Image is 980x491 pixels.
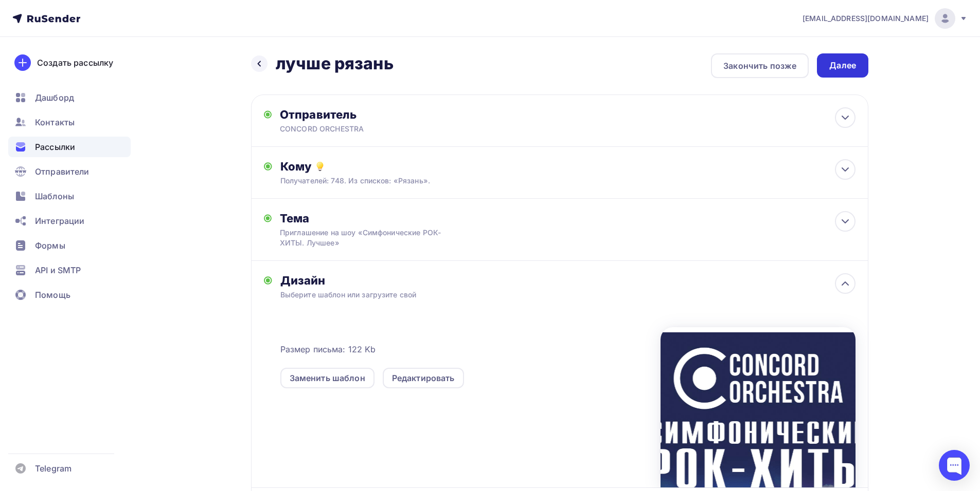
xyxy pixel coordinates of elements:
div: Дизайн [280,273,856,288]
span: Шаблоны [35,190,74,202]
div: Заменить шаблон [290,372,365,384]
span: Формы [35,239,65,252]
span: Telegram [35,462,72,475]
a: Дашборд [8,87,131,108]
a: Контакты [8,112,131,133]
div: Выберите шаблон или загрузите свой [280,290,798,300]
div: Закончить позже [723,60,796,72]
a: Отправители [8,161,131,182]
span: Отправители [35,165,90,178]
a: Шаблоны [8,186,131,206]
span: Дашборд [35,91,74,104]
div: CONCORD ORCHESTRA [280,124,480,134]
span: Рассылки [35,141,75,153]
div: Получателей: 748. Из списков: «Рязань». [280,176,798,186]
div: Редактировать [392,372,455,384]
div: Приглашение на шоу «Симфонические РОК-ХИТЫ. Лучшее» [280,228,463,248]
span: Контакты [35,116,75,128]
div: Далее [829,60,856,71]
div: Создать рассылку [37,56,113,69]
h2: лучше рязань [276,53,394,74]
a: Формы [8,235,131,256]
div: Кому [280,159,856,174]
span: API и SMTP [35,264,81,276]
div: Тема [280,211,483,225]
span: [EMAIL_ADDRESS][DOMAIN_NAME] [803,13,929,24]
a: [EMAIL_ADDRESS][DOMAIN_NAME] [803,8,968,29]
span: Помощь [35,289,70,301]
a: Рассылки [8,137,131,157]
span: Интеграции [35,215,84,227]
span: Размер письма: 122 Kb [280,343,376,355]
div: Отправитель [280,107,503,122]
